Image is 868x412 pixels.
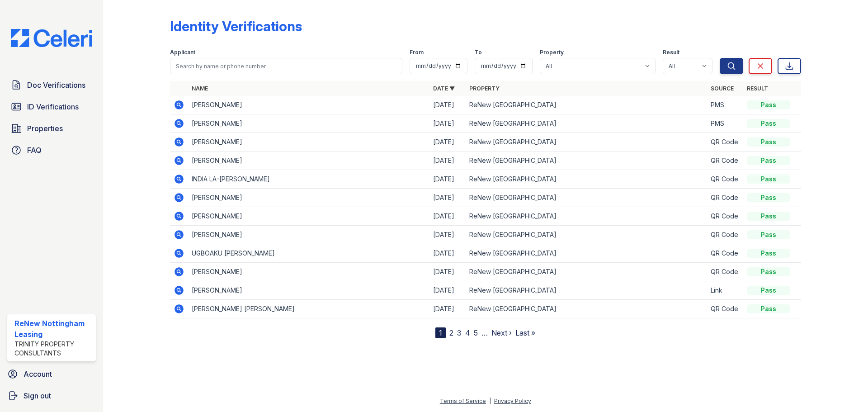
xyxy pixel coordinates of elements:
[475,49,482,56] label: To
[4,29,99,47] img: CE_Logo_Blue-a8612792a0a2168367f1c8372b55b34899dd931a85d93a1a3d3e32e68fde9ad4.png
[540,49,564,56] label: Property
[27,80,85,90] span: Doc Verifications
[707,207,743,226] td: QR Code
[188,244,429,263] td: UGBOAKU [PERSON_NAME]
[481,327,488,338] span: …
[170,18,302,34] div: Identity Verifications
[747,85,768,92] a: Result
[466,170,707,189] td: ReNew [GEOGRAPHIC_DATA]
[747,230,790,239] div: Pass
[188,281,429,300] td: [PERSON_NAME]
[7,119,96,137] a: Properties
[466,207,707,226] td: ReNew [GEOGRAPHIC_DATA]
[188,207,429,226] td: [PERSON_NAME]
[429,96,466,114] td: [DATE]
[27,145,42,156] span: FAQ
[188,114,429,133] td: [PERSON_NAME]
[27,101,79,112] span: ID Verifications
[7,141,96,159] a: FAQ
[188,189,429,207] td: [PERSON_NAME]
[515,328,535,337] a: Last »
[14,318,92,340] div: ReNew Nottingham Leasing
[466,114,707,133] td: ReNew [GEOGRAPHIC_DATA]
[466,96,707,114] td: ReNew [GEOGRAPHIC_DATA]
[491,328,512,337] a: Next ›
[707,96,743,114] td: PMS
[14,340,92,358] div: Trinity Property Consultants
[170,58,402,74] input: Search by name or phone number
[711,85,734,92] a: Source
[188,226,429,244] td: [PERSON_NAME]
[747,193,790,202] div: Pass
[466,244,707,263] td: ReNew [GEOGRAPHIC_DATA]
[747,304,790,313] div: Pass
[429,114,466,133] td: [DATE]
[449,328,453,337] a: 2
[747,137,790,147] div: Pass
[494,398,531,404] a: Privacy Policy
[188,96,429,114] td: [PERSON_NAME]
[433,85,455,92] a: Date ▼
[440,398,486,404] a: Terms of Service
[466,300,707,318] td: ReNew [GEOGRAPHIC_DATA]
[707,114,743,133] td: PMS
[707,300,743,318] td: QR Code
[188,152,429,170] td: [PERSON_NAME]
[466,152,707,170] td: ReNew [GEOGRAPHIC_DATA]
[429,207,466,226] td: [DATE]
[429,152,466,170] td: [DATE]
[429,170,466,189] td: [DATE]
[747,212,790,221] div: Pass
[4,365,99,383] a: Account
[707,281,743,300] td: Link
[747,249,790,258] div: Pass
[469,85,500,92] a: Property
[747,156,790,165] div: Pass
[465,328,470,337] a: 4
[429,244,466,263] td: [DATE]
[747,119,790,128] div: Pass
[429,281,466,300] td: [DATE]
[188,133,429,152] td: [PERSON_NAME]
[170,49,195,56] label: Applicant
[747,286,790,295] div: Pass
[27,123,63,134] span: Properties
[474,328,478,337] a: 5
[663,49,679,56] label: Result
[188,263,429,281] td: [PERSON_NAME]
[707,133,743,152] td: QR Code
[466,263,707,281] td: ReNew [GEOGRAPHIC_DATA]
[747,267,790,276] div: Pass
[24,390,51,401] span: Sign out
[466,133,707,152] td: ReNew [GEOGRAPHIC_DATA]
[429,263,466,281] td: [DATE]
[707,244,743,263] td: QR Code
[192,85,208,92] a: Name
[707,263,743,281] td: QR Code
[466,226,707,244] td: ReNew [GEOGRAPHIC_DATA]
[707,189,743,207] td: QR Code
[429,300,466,318] td: [DATE]
[466,189,707,207] td: ReNew [GEOGRAPHIC_DATA]
[188,170,429,189] td: INDIA LA-[PERSON_NAME]
[747,175,790,184] div: Pass
[747,100,790,109] div: Pass
[7,76,96,94] a: Doc Verifications
[429,133,466,152] td: [DATE]
[410,49,424,56] label: From
[4,387,99,405] a: Sign out
[457,328,462,337] a: 3
[707,152,743,170] td: QR Code
[7,98,96,116] a: ID Verifications
[435,327,446,338] div: 1
[707,170,743,189] td: QR Code
[24,369,52,379] span: Account
[707,226,743,244] td: QR Code
[466,281,707,300] td: ReNew [GEOGRAPHIC_DATA]
[188,300,429,318] td: [PERSON_NAME] [PERSON_NAME]
[489,398,491,404] div: |
[429,189,466,207] td: [DATE]
[429,226,466,244] td: [DATE]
